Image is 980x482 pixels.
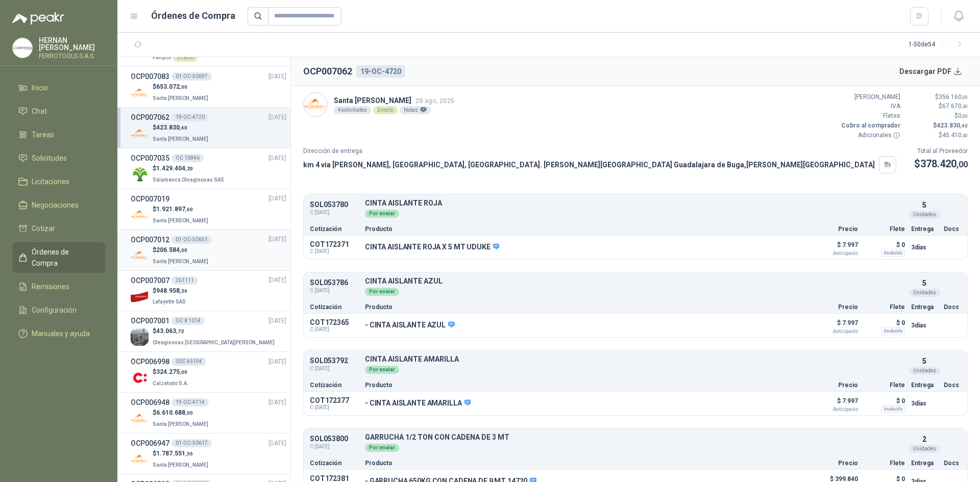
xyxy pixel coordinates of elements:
[131,165,149,183] img: Company Logo
[180,84,187,90] span: ,00
[153,55,171,60] span: Patojito
[303,159,875,170] p: km 4 via [PERSON_NAME], [GEOGRAPHIC_DATA], [GEOGRAPHIC_DATA]. [PERSON_NAME][GEOGRAPHIC_DATA] Guad...
[171,317,205,325] div: OC # 1014
[911,226,938,232] p: Entrega
[131,438,286,470] a: OCP00694701-OC-50617[DATE] Company Logo$1.787.551,36Santa [PERSON_NAME]
[180,288,187,294] span: ,36
[131,71,286,103] a: OCP00708301-OC-50697[DATE] Company Logo$653.072,00Santa [PERSON_NAME]
[131,112,169,123] h3: OCP007062
[365,210,399,218] div: Por enviar
[32,246,95,269] span: Órdenes de Compra
[131,84,149,102] img: Company Logo
[807,460,858,466] p: Precio
[153,367,190,377] p: $
[807,239,858,256] p: $ 7.997
[864,226,905,232] p: Flete
[909,445,940,453] div: Unidades
[12,12,64,24] img: Logo peakr
[365,366,399,374] div: Por enviar
[310,357,359,365] p: SOL053792
[839,92,900,102] p: [PERSON_NAME]
[415,97,454,105] span: 28 ago, 2025
[153,421,208,427] span: Santa [PERSON_NAME]
[807,407,858,412] span: Anticipado
[911,304,938,310] p: Entrega
[942,103,968,110] span: 67.670
[864,239,905,251] p: $ 0
[268,316,286,326] span: [DATE]
[310,240,359,248] p: COT172371
[151,9,235,23] h1: Órdenes de Compra
[911,397,938,410] p: 3 días
[12,242,105,273] a: Órdenes de Compra
[153,259,208,264] span: Santa [PERSON_NAME]
[171,276,198,285] div: 261111
[12,300,105,320] a: Configuración
[12,324,105,343] a: Manuales y ayuda
[153,164,226,173] p: $
[310,318,359,326] p: COT172365
[153,380,188,386] span: Calzatodo S.A.
[32,281,69,292] span: Remisiones
[131,193,169,205] h3: OCP007019
[156,409,193,416] span: 6.610.688
[911,241,938,253] p: 3 días
[153,177,224,183] span: Salamanca Oleaginosas SAS
[906,92,968,102] p: $
[12,219,105,238] a: Cotizar
[131,247,149,265] img: Company Logo
[153,218,208,223] span: Santa [PERSON_NAME]
[962,94,968,100] span: ,00
[310,326,359,333] span: C: [DATE]
[131,369,149,387] img: Company Logo
[173,54,198,62] div: Directo
[153,286,188,296] p: $
[962,133,968,138] span: ,40
[185,166,193,171] span: ,20
[365,199,905,207] p: CINTA AISLANTE ROJA
[310,287,359,295] span: C: [DATE]
[32,176,69,187] span: Licitaciones
[911,319,938,332] p: 3 días
[12,195,105,215] a: Negociaciones
[12,148,105,168] a: Solicitudes
[268,439,286,448] span: [DATE]
[131,153,169,164] h3: OCP007035
[131,397,286,429] a: OCP00694819-OC-4714[DATE] Company Logo$6.610.688,00Santa [PERSON_NAME]
[906,121,968,131] p: $
[171,398,209,407] div: 19-OC-4714
[944,460,961,466] p: Docs
[864,395,905,407] p: $ 0
[156,83,187,90] span: 653.072
[153,95,208,101] span: Santa [PERSON_NAME]
[131,450,149,468] img: Company Logo
[153,205,210,214] p: $
[32,129,54,140] span: Tareas
[268,72,286,82] span: [DATE]
[373,106,398,114] div: Directo
[180,125,187,131] span: ,40
[906,111,968,121] p: $
[131,234,286,266] a: OCP00701201-OC-50651[DATE] Company Logo$206.584,00Santa [PERSON_NAME]
[807,226,858,232] p: Precio
[32,106,47,117] span: Chat
[944,382,961,388] p: Docs
[12,172,105,191] a: Licitaciones
[310,404,359,411] span: C: [DATE]
[881,249,905,257] div: Incluido
[807,329,858,334] span: Anticipado
[962,113,968,119] span: ,00
[807,304,858,310] p: Precio
[310,365,359,373] span: C: [DATE]
[356,65,405,78] div: 19-OC-4720
[958,112,968,119] span: 0
[185,451,193,456] span: ,36
[131,356,169,367] h3: OCP006998
[153,449,210,459] p: $
[171,236,212,244] div: 01-OC-50651
[32,305,77,316] span: Configuración
[365,321,455,330] p: - CINTA AISLANTE AZUL
[131,153,286,185] a: OCP007035OC 15846[DATE] Company Logo$1.429.404,20Salamanca Oleaginosas SAS
[131,410,149,427] img: Company Logo
[920,158,968,170] span: 378.420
